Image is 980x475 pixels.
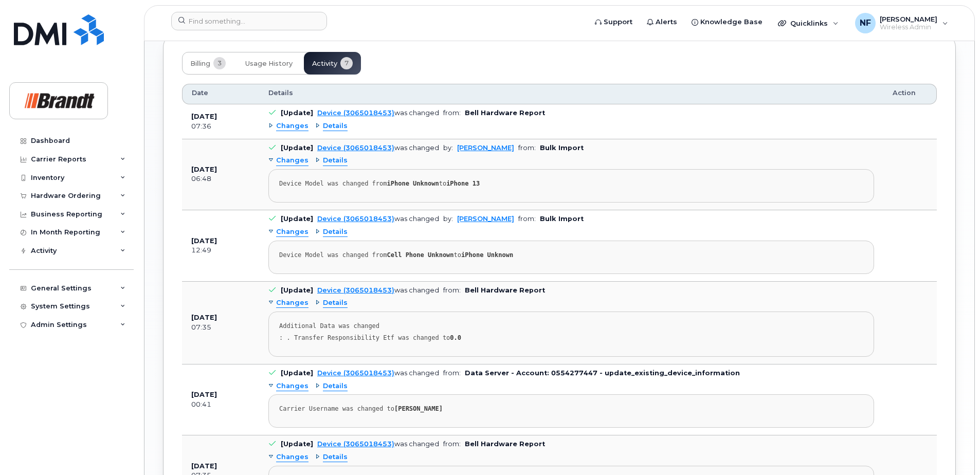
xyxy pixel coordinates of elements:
a: Device (3065018453) [317,215,394,223]
b: Bell Hardware Report [465,286,545,294]
th: Action [883,84,937,104]
a: Support [588,12,640,32]
div: Device Model was changed from to [279,180,863,188]
b: Bell Hardware Report [465,109,545,117]
span: Details [323,121,348,131]
strong: Cell Phone Unknown [387,251,454,259]
span: Billing [190,60,210,68]
span: Support [604,17,632,27]
span: Details [323,298,348,308]
span: from: [518,144,536,152]
a: Device (3065018453) [317,109,394,117]
div: Quicklinks [771,13,846,33]
b: Bell Hardware Report [465,440,545,448]
b: [Update] [281,286,313,294]
b: [Update] [281,109,313,117]
span: Changes [276,452,308,462]
b: [DATE] [191,314,217,321]
a: Device (3065018453) [317,286,394,294]
b: [Update] [281,215,313,223]
span: 3 [213,57,226,69]
b: [DATE] [191,113,217,120]
div: Noah Fouillard [848,13,955,33]
span: Changes [276,227,308,237]
div: : . Transfer Responsibility Etf was changed to [279,334,863,342]
span: Details [323,381,348,391]
span: Details [268,88,293,98]
div: was changed [317,215,439,223]
div: 12:49 [191,246,250,255]
span: Knowledge Base [700,17,763,27]
strong: iPhone Unknown [461,251,513,259]
span: NF [860,17,871,29]
div: was changed [317,144,439,152]
b: [DATE] [191,166,217,173]
span: Changes [276,156,308,166]
div: was changed [317,109,439,117]
span: Details [323,452,348,462]
div: Additional Data was changed [279,322,863,330]
div: 06:48 [191,174,250,184]
div: 00:41 [191,400,250,409]
span: [PERSON_NAME] [880,15,937,23]
b: [Update] [281,144,313,152]
b: [Update] [281,369,313,377]
div: was changed [317,286,439,294]
span: from: [443,369,461,377]
a: Knowledge Base [684,12,770,32]
b: [DATE] [191,462,217,470]
span: Changes [276,381,308,391]
a: [PERSON_NAME] [457,215,514,223]
strong: [PERSON_NAME] [394,405,443,412]
span: from: [518,215,536,223]
a: Device (3065018453) [317,369,394,377]
span: Wireless Admin [880,23,937,31]
span: Changes [276,298,308,308]
b: [DATE] [191,391,217,398]
div: was changed [317,369,439,377]
div: Device Model was changed from to [279,251,863,259]
b: Bulk Import [540,215,584,223]
span: by: [443,215,453,223]
div: was changed [317,440,439,448]
span: from: [443,440,461,448]
a: Device (3065018453) [317,144,394,152]
span: Quicklinks [790,19,828,27]
span: Details [323,227,348,237]
span: Details [323,156,348,166]
span: Usage History [245,60,293,68]
span: from: [443,286,461,294]
b: Bulk Import [540,144,584,152]
span: Alerts [656,17,677,27]
strong: iPhone Unknown [387,180,439,187]
div: 07:36 [191,122,250,131]
span: Date [192,88,208,98]
div: Carrier Username was changed to [279,405,863,413]
input: Find something... [171,12,327,30]
b: Data Server - Account: 0554277447 - update_existing_device_information [465,369,740,377]
a: Device (3065018453) [317,440,394,448]
span: by: [443,144,453,152]
b: [DATE] [191,237,217,245]
span: Changes [276,121,308,131]
strong: 0.0 [450,334,461,341]
b: [Update] [281,440,313,448]
div: 07:35 [191,323,250,332]
a: Alerts [640,12,684,32]
a: [PERSON_NAME] [457,144,514,152]
span: from: [443,109,461,117]
strong: iPhone 13 [446,180,480,187]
